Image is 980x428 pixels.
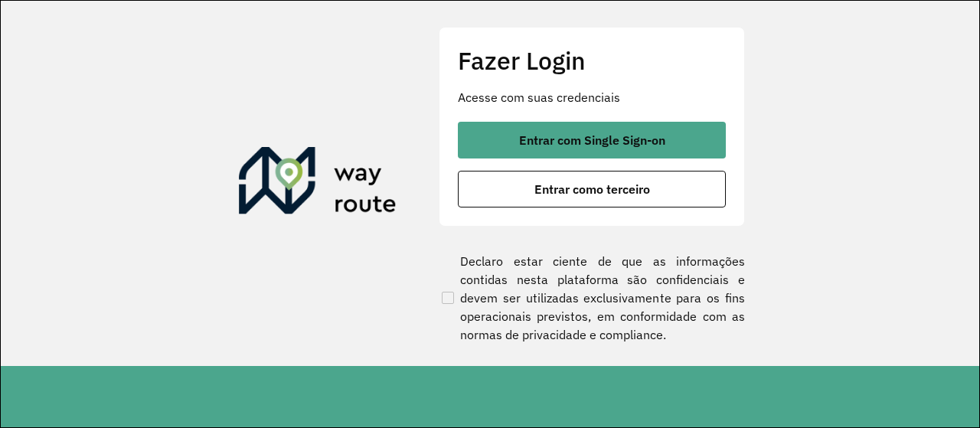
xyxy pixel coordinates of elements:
button: button [458,122,726,158]
img: Roteirizador AmbevTech [239,147,397,221]
button: button [458,171,726,207]
span: Entrar com Single Sign-on [519,134,665,146]
label: Declaro estar ciente de que as informações contidas nesta plataforma são confidenciais e devem se... [439,252,745,344]
span: Entrar como terceiro [534,183,650,195]
h2: Fazer Login [458,46,726,75]
p: Acesse com suas credenciais [458,88,726,106]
